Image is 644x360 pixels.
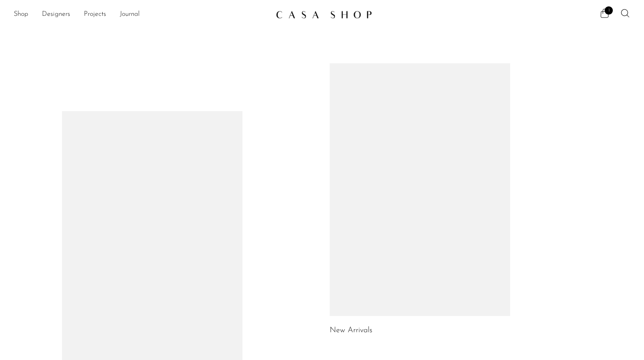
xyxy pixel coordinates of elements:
a: Designers [42,9,70,20]
a: New Arrivals [330,327,372,334]
nav: Desktop navigation [14,7,269,22]
span: 1 [605,6,613,15]
a: Shop [14,9,28,20]
ul: NEW HEADER MENU [14,7,269,22]
a: Journal [120,9,140,20]
a: Projects [84,9,106,20]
